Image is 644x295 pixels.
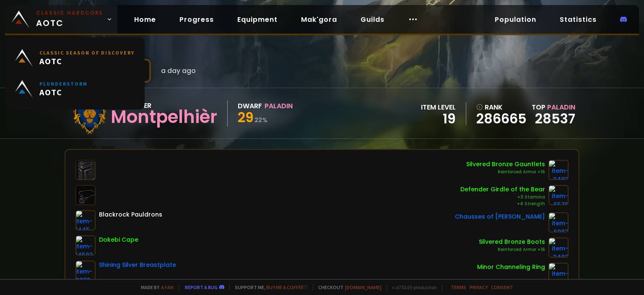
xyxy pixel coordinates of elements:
span: Checkout [313,284,382,290]
span: 29 [238,108,254,127]
div: Soulseeker [111,100,217,111]
div: 19 [421,112,456,125]
small: Classic Hardcore [36,9,103,17]
span: Paladin [547,102,575,112]
a: Terms [451,284,466,290]
div: Silvered Bronze Boots [479,238,545,246]
div: Dokebi Cape [99,235,138,244]
a: [DOMAIN_NAME] [345,284,382,290]
div: +3 Stamina [460,194,545,201]
span: a day ago [161,65,196,76]
span: v. d752d5 - production [387,284,437,290]
a: Progress [173,11,221,28]
div: item level [421,102,456,112]
div: Top [532,102,575,112]
a: Mak'gora [294,11,344,28]
a: Population [488,11,543,28]
a: 286665 [476,112,527,125]
div: Chausses of [PERSON_NAME] [455,212,545,221]
div: Blackrock Pauldrons [99,210,162,219]
a: PlunderstormAOTC [10,73,140,104]
div: +4 Strength [460,201,545,207]
img: item-6576 [548,185,569,205]
img: item-2870 [75,261,96,281]
a: Consent [491,284,513,290]
a: Privacy [470,284,488,290]
img: item-1449 [548,263,569,283]
span: AOTC [36,9,103,29]
a: Home [127,11,163,28]
div: Dwarf [238,101,262,111]
a: Classic Season of DiscoveryAOTC [10,42,140,73]
img: item-3483 [548,160,569,180]
a: 28537 [535,109,575,128]
a: Buy me a coffee [266,284,308,290]
div: Defender Girdle of the Bear [460,185,545,194]
a: Report a bug [185,284,218,290]
div: rank [476,102,527,112]
span: AOTC [39,87,88,97]
img: item-14582 [75,235,96,256]
div: Reinforced Armor +16 [466,169,545,175]
small: Plunderstorm [39,81,88,87]
div: Reinforced Armor +16 [479,246,545,253]
div: Paladin [265,101,293,111]
div: Montpelhièr [111,111,217,123]
img: item-6087 [548,212,569,232]
img: item-1445 [75,210,96,230]
a: a fan [161,284,174,290]
a: Equipment [231,11,284,28]
small: 22 % [254,116,267,124]
span: AOTC [39,56,135,66]
small: Classic Season of Discovery [39,50,135,56]
a: Classic HardcoreAOTC [5,5,117,34]
span: Support me, [229,284,308,290]
a: Statistics [553,11,603,28]
a: Guilds [354,11,391,28]
div: Silvered Bronze Gauntlets [466,160,545,169]
div: Shining Silver Breastplate [99,261,176,269]
div: Minor Channeling Ring [477,263,545,272]
img: item-3482 [548,238,569,258]
span: Made by [136,284,174,290]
